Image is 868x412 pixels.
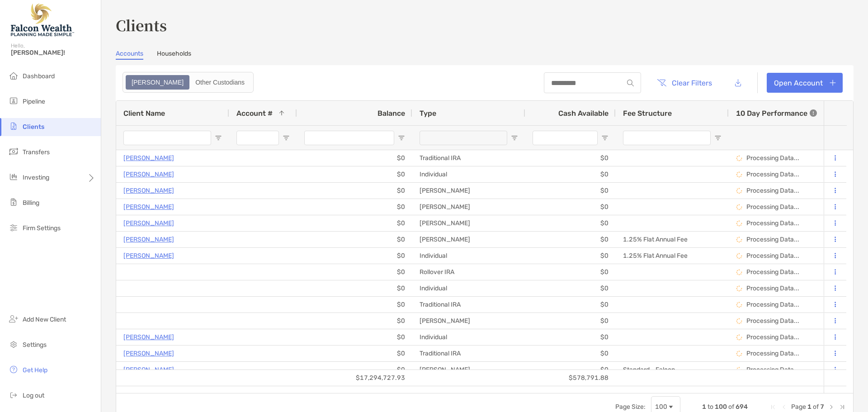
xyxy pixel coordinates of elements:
span: Page [791,403,806,411]
input: Cash Available Filter Input [533,131,598,145]
div: $0 [525,297,616,313]
div: $0 [297,280,412,296]
img: Processing Data icon [736,302,742,308]
div: $0 [297,264,412,280]
img: add_new_client icon [8,313,19,324]
span: Cash Available [558,109,609,118]
h3: Clients [116,14,854,35]
p: Processing Data... [746,301,799,308]
div: 100 [655,403,667,411]
a: [PERSON_NAME] [123,250,174,261]
img: Processing Data icon [736,334,742,341]
div: $0 [525,166,616,182]
a: [PERSON_NAME] [123,152,174,164]
img: dashboard icon [8,70,19,81]
div: $0 [297,199,412,215]
div: $0 [525,199,616,215]
a: [PERSON_NAME] [123,169,174,180]
p: Processing Data... [746,350,799,357]
div: $0 [525,264,616,280]
span: Investing [23,174,49,181]
div: Zoe [127,76,189,89]
span: Firm Settings [23,224,61,232]
p: Processing Data... [746,203,799,211]
span: to [708,403,713,411]
span: Fee Structure [623,109,672,118]
img: Processing Data icon [736,253,742,259]
img: get-help icon [8,364,19,375]
div: $0 [297,232,412,247]
div: First Page [769,403,777,411]
a: [PERSON_NAME] [123,364,174,375]
img: Processing Data icon [736,171,742,178]
div: [PERSON_NAME] [412,362,525,378]
p: Processing Data... [746,317,799,325]
img: transfers icon [8,146,19,157]
a: Accounts [116,50,143,60]
img: Falcon Wealth Planning Logo [11,4,74,36]
div: Other Custodians [190,76,250,89]
p: Processing Data... [746,154,799,162]
img: Processing Data icon [736,318,742,324]
img: pipeline icon [8,95,19,106]
div: $0 [525,313,616,329]
img: logout icon [8,389,19,400]
img: Processing Data icon [736,155,742,161]
div: Individual [412,280,525,296]
div: $0 [297,166,412,182]
img: Processing Data icon [736,204,742,210]
button: Open Filter Menu [601,134,609,142]
span: of [728,403,734,411]
div: $0 [525,248,616,264]
div: $0 [525,150,616,166]
img: Processing Data icon [736,220,742,227]
div: $0 [525,346,616,361]
div: [PERSON_NAME] [412,183,525,199]
img: Processing Data icon [736,350,742,357]
span: 7 [820,403,824,411]
input: Client Name Filter Input [123,131,211,145]
button: Open Filter Menu [398,134,405,142]
div: Page Size: [615,403,646,411]
button: Clear Filters [650,73,719,93]
button: Open Filter Menu [283,134,290,142]
p: Processing Data... [746,219,799,227]
div: $0 [297,313,412,329]
a: [PERSON_NAME] [123,201,174,213]
p: Processing Data... [746,170,799,178]
span: 694 [736,403,748,411]
div: [PERSON_NAME] [412,232,525,247]
div: 1.25% Flat Annual Fee [616,232,729,247]
p: Processing Data... [746,187,799,194]
div: $0 [525,183,616,199]
div: $0 [525,232,616,247]
img: Processing Data icon [736,367,742,373]
span: 1 [807,403,811,411]
div: segmented control [123,72,254,93]
div: Individual [412,329,525,345]
span: Type [420,109,436,118]
a: [PERSON_NAME] [123,185,174,196]
span: Balance [377,109,405,118]
a: [PERSON_NAME] [123,218,174,229]
input: Account # Filter Input [236,131,279,145]
div: $0 [297,346,412,361]
div: Traditional IRA [412,346,525,361]
span: 100 [715,403,727,411]
div: Last Page [839,403,846,411]
div: $0 [525,362,616,378]
input: Balance Filter Input [304,131,394,145]
div: $17,294,727.93 [297,370,412,386]
a: Households [157,50,191,60]
img: clients icon [8,121,19,132]
div: $0 [525,329,616,345]
div: $0 [297,215,412,231]
div: $0 [297,362,412,378]
div: Individual [412,166,525,182]
a: [PERSON_NAME] [123,331,174,343]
